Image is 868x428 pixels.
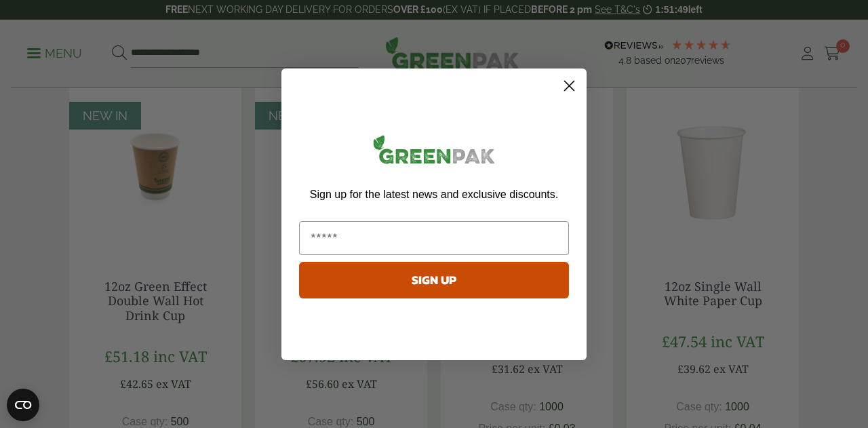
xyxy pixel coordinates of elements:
input: Email [299,221,569,255]
button: SIGN UP [299,262,569,298]
button: Close dialog [557,74,581,98]
img: greenpak_logo [299,130,569,175]
span: Sign up for the latest news and exclusive discounts. [310,189,558,200]
button: Open CMP widget [7,389,39,421]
